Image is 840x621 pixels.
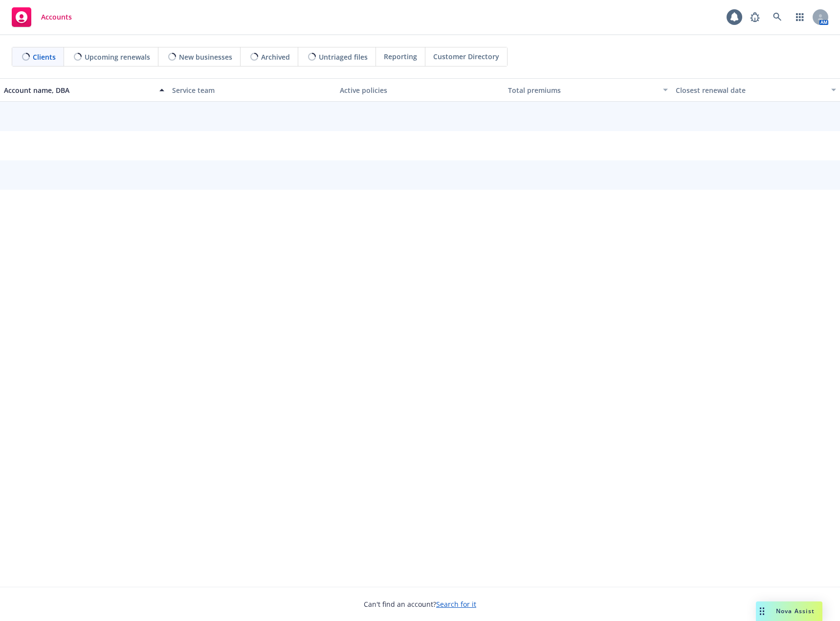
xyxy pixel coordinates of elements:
div: Account name, DBA [4,85,154,95]
button: Nova Assist [756,601,822,621]
span: Archived [261,52,290,62]
div: Service team [172,85,332,95]
div: Closest renewal date [676,85,825,95]
span: New businesses [179,52,232,62]
button: Service team [168,78,336,102]
a: Report a Bug [745,7,765,27]
span: Can't find an account? [364,599,476,609]
a: Search [768,7,787,27]
div: Active policies [340,85,500,95]
span: Untriaged files [319,52,368,62]
a: Search for it [436,599,476,609]
button: Total premiums [504,78,672,102]
div: Drag to move [756,601,768,621]
button: Closest renewal date [672,78,840,102]
a: Switch app [790,7,810,27]
span: Customer Directory [433,51,499,62]
span: Accounts [41,13,72,21]
span: Reporting [384,51,417,62]
span: Nova Assist [776,607,815,615]
a: Accounts [8,3,76,31]
button: Active policies [336,78,504,102]
div: Total premiums [508,85,658,95]
span: Upcoming renewals [85,52,150,62]
span: Clients [33,52,56,62]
